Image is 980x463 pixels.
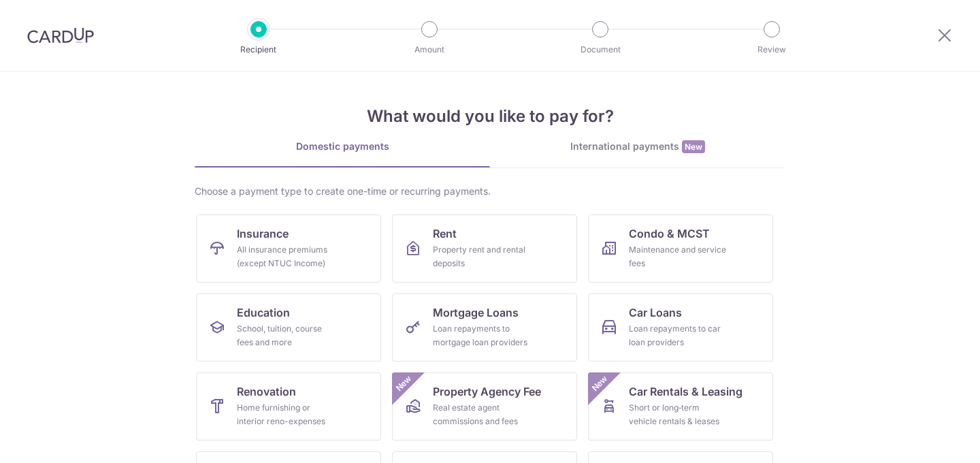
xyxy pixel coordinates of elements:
[392,372,577,441] a: Property Agency FeeReal estate agent commissions and feesNew
[589,372,611,395] span: New
[237,304,290,321] span: Education
[237,225,289,242] span: Insurance
[237,383,296,400] span: Renovation
[588,214,773,283] a: Condo & MCSTMaintenance and service fees
[490,140,785,154] div: International payments
[682,140,705,153] span: New
[392,214,577,283] a: RentProperty rent and rental deposits
[196,372,381,441] a: RenovationHome furnishing or interior reno-expenses
[629,225,710,242] span: Condo & MCST
[629,401,727,428] div: Short or long‑term vehicle rentals & leases
[195,104,785,129] h4: What would you like to pay for?
[237,243,335,270] div: All insurance premiums (except NTUC Income)
[196,214,381,283] a: InsuranceAll insurance premiums (except NTUC Income)
[27,27,94,44] img: CardUp
[588,372,773,441] a: Car Rentals & LeasingShort or long‑term vehicle rentals & leasesNew
[433,401,531,428] div: Real estate agent commissions and fees
[433,225,457,242] span: Rent
[550,43,651,57] p: Document
[588,293,773,362] a: Car LoansLoan repayments to car loan providers
[433,243,531,270] div: Property rent and rental deposits
[629,243,727,270] div: Maintenance and service fees
[433,322,531,349] div: Loan repayments to mortgage loan providers
[237,322,335,349] div: School, tuition, course fees and more
[237,401,335,428] div: Home furnishing or interior reno-expenses
[195,185,785,198] div: Choose a payment type to create one-time or recurring payments.
[195,140,490,153] div: Domestic payments
[196,293,381,362] a: EducationSchool, tuition, course fees and more
[393,372,415,395] span: New
[208,43,309,57] p: Recipient
[629,383,742,400] span: Car Rentals & Leasing
[629,322,727,349] div: Loan repayments to car loan providers
[721,43,822,57] p: Review
[379,43,480,57] p: Amount
[433,383,541,400] span: Property Agency Fee
[392,293,577,362] a: Mortgage LoansLoan repayments to mortgage loan providers
[433,304,519,321] span: Mortgage Loans
[629,304,682,321] span: Car Loans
